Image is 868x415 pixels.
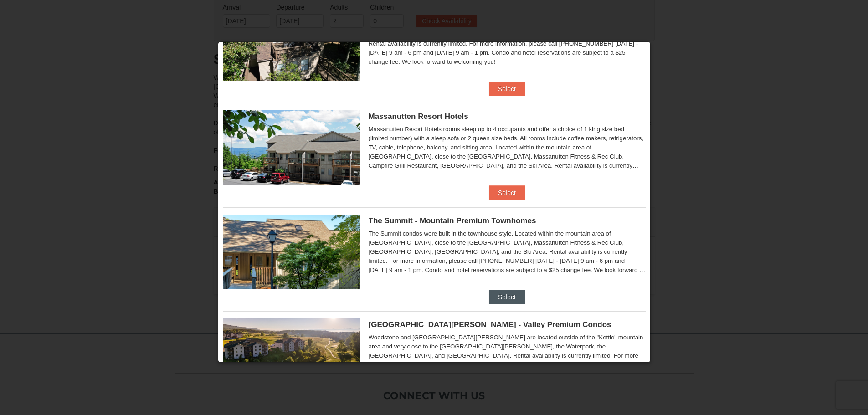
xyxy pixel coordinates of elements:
button: Select [489,185,525,200]
button: Select [489,290,525,304]
img: 19219026-1-e3b4ac8e.jpg [223,110,360,185]
span: [GEOGRAPHIC_DATA][PERSON_NAME] - Valley Premium Condos [369,320,611,329]
div: Located within the mountain area of [GEOGRAPHIC_DATA], close to the [GEOGRAPHIC_DATA], Massanutte... [369,21,646,67]
span: The Summit - Mountain Premium Townhomes [369,216,536,225]
img: 19219034-1-0eee7e00.jpg [223,215,360,289]
img: 19219041-4-ec11c166.jpg [223,318,360,393]
button: Select [489,82,525,96]
span: Massanutten Resort Hotels [369,112,468,121]
div: The Summit condos were built in the townhouse style. Located within the mountain area of [GEOGRAP... [369,229,646,275]
div: Woodstone and [GEOGRAPHIC_DATA][PERSON_NAME] are located outside of the "Kettle" mountain area an... [369,333,646,379]
div: Massanutten Resort Hotels rooms sleep up to 4 occupants and offer a choice of 1 king size bed (li... [369,125,646,170]
img: 19219019-2-e70bf45f.jpg [223,6,360,81]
